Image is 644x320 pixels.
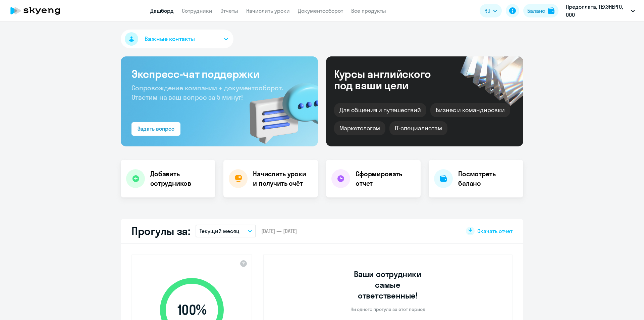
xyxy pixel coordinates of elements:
div: Курсы английского под ваши цели [334,68,449,91]
h3: Экспресс-чат поддержки [131,67,307,81]
button: RU [480,4,502,17]
button: Предоплата, ТЕХЭНЕРГО, ООО [562,3,638,19]
span: [DATE] — [DATE] [261,227,297,235]
p: Предоплата, ТЕХЭНЕРГО, ООО [566,3,628,19]
h4: Сформировать отчет [356,169,415,188]
a: Документооборот [298,7,343,14]
img: bg-img [240,71,318,146]
a: Отчеты [220,7,238,14]
p: Текущий месяц [200,227,239,235]
button: Балансbalance [523,4,558,17]
a: Начислить уроки [246,7,290,14]
span: Важные контакты [145,35,195,43]
h4: Добавить сотрудников [150,169,210,188]
button: Задать вопрос [131,122,180,136]
a: Все продукты [351,7,386,14]
span: RU [484,7,490,15]
span: Скачать отчет [477,227,513,235]
span: Сопровождение компании + документооборот. Ответим на ваш вопрос за 5 минут! [131,84,283,101]
div: Для общения и путешествий [334,103,426,117]
img: balance [548,7,554,14]
div: Бизнес и командировки [430,103,510,117]
span: 100 % [153,302,230,318]
h4: Начислить уроки и получить счёт [253,169,311,188]
div: Маркетологам [334,121,385,135]
div: Задать вопрос [138,125,174,133]
h4: Посмотреть баланс [458,169,518,188]
h2: Прогулы за: [131,224,190,238]
div: IT-специалистам [389,121,447,135]
button: Важные контакты [121,30,233,48]
a: Сотрудники [182,7,212,14]
div: Баланс [527,7,545,15]
h3: Ваши сотрудники самые ответственные! [345,269,431,301]
p: Ни одного прогула за этот период [351,306,425,312]
button: Текущий месяц [196,225,256,237]
a: Дашборд [150,7,174,14]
